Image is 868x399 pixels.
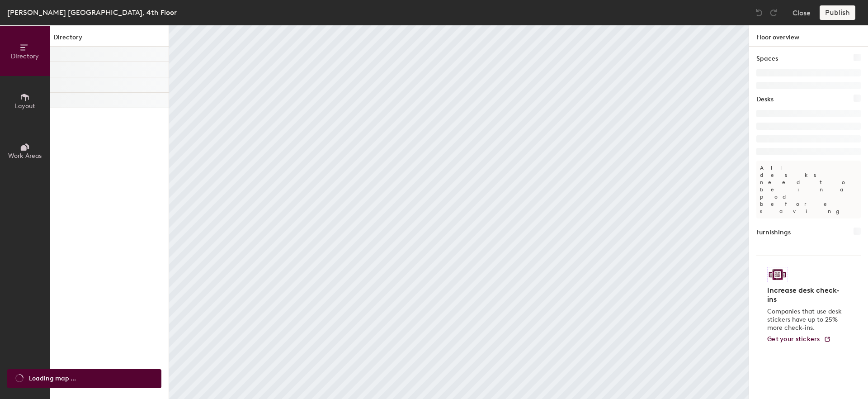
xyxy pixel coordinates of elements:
h1: Furnishings [756,228,791,237]
h1: Spaces [756,54,778,64]
span: Directory [11,52,39,60]
span: Work Areas [8,152,42,160]
h1: Directory [50,33,169,47]
img: Redo [769,8,778,17]
span: Get your stickers [767,335,820,343]
a: Get your stickers [767,336,831,343]
img: Undo [755,8,764,17]
p: Companies that use desk stickers have up to 25% more check-ins. [767,308,844,332]
h1: Floor overview [749,25,868,47]
button: Close [793,5,811,20]
span: Layout [15,102,35,110]
p: All desks need to be in a pod before saving [756,161,861,218]
h4: Increase desk check-ins [767,286,844,304]
canvas: Map [169,25,749,399]
h1: Desks [756,95,774,104]
img: Sticker logo [767,267,788,282]
span: Loading map ... [29,374,76,384]
div: [PERSON_NAME] [GEOGRAPHIC_DATA], 4th Floor [7,7,177,18]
